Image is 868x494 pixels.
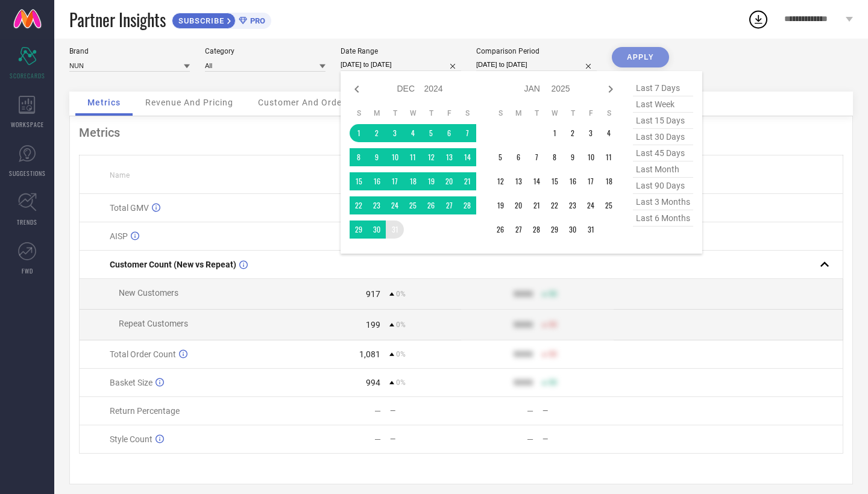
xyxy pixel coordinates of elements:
div: Metrics [79,125,843,140]
td: Mon Jan 06 2025 [509,148,527,166]
span: Basket Size [110,378,153,387]
th: Sunday [491,108,509,118]
td: Sat Dec 07 2024 [458,124,476,142]
td: Mon Dec 23 2024 [368,196,386,214]
td: Mon Dec 02 2024 [368,124,386,142]
span: last 15 days [633,113,693,129]
span: Return Percentage [110,406,180,416]
th: Tuesday [386,108,404,118]
span: last 45 days [633,145,693,161]
td: Tue Dec 31 2024 [386,220,404,239]
div: — [527,434,533,444]
td: Thu Dec 12 2024 [422,148,440,166]
td: Mon Jan 20 2025 [509,196,527,214]
td: Sat Dec 21 2024 [458,172,476,190]
td: Fri Dec 13 2024 [440,148,458,166]
span: Total Order Count [110,349,176,359]
span: last week [633,96,693,113]
th: Thursday [422,108,440,118]
th: Tuesday [527,108,546,118]
td: Sat Dec 14 2024 [458,148,476,166]
span: AISP [110,231,128,241]
td: Thu Dec 05 2024 [422,124,440,142]
td: Sun Jan 12 2025 [491,172,509,190]
td: Wed Jan 29 2025 [546,220,564,239]
td: Sun Dec 29 2024 [350,220,368,239]
td: Sat Jan 25 2025 [600,196,618,214]
div: — [374,406,381,416]
td: Wed Dec 04 2024 [404,124,422,142]
span: FWD [22,266,33,275]
div: 1,081 [359,349,380,359]
div: — [542,407,613,415]
span: 0% [396,290,406,298]
div: Previous month [350,82,364,96]
td: Sat Dec 28 2024 [458,196,476,214]
th: Monday [509,108,527,118]
span: 0% [396,320,406,329]
td: Tue Jan 07 2025 [527,148,546,166]
span: Style Count [110,434,153,444]
td: Wed Jan 22 2025 [546,196,564,214]
td: Fri Dec 06 2024 [440,124,458,142]
th: Friday [440,108,458,118]
div: — [390,407,461,415]
span: SCORECARDS [10,71,45,80]
th: Sunday [350,108,368,118]
input: Select comparison period [476,58,597,71]
td: Tue Jan 14 2025 [527,172,546,190]
td: Fri Jan 31 2025 [582,220,600,239]
div: Date Range [341,47,461,55]
span: Repeat Customers [119,319,188,328]
th: Wednesday [404,108,422,118]
span: last 7 days [633,80,693,96]
div: — [542,435,613,443]
span: PRO [247,16,265,25]
div: 199 [366,320,380,330]
span: New Customers [119,288,178,298]
span: last 30 days [633,129,693,145]
span: last 3 months [633,194,693,210]
td: Fri Jan 24 2025 [582,196,600,214]
td: Thu Dec 26 2024 [422,196,440,214]
div: Open download list [747,8,769,30]
span: 0% [396,350,406,358]
td: Sun Jan 26 2025 [491,220,509,239]
div: Next month [603,82,618,96]
td: Mon Dec 09 2024 [368,148,386,166]
td: Sun Jan 19 2025 [491,196,509,214]
td: Mon Dec 16 2024 [368,172,386,190]
span: 50 [549,320,557,329]
span: Total GMV [110,203,149,213]
span: WORKSPACE [11,120,44,129]
div: Comparison Period [476,47,597,55]
span: Name [110,171,130,180]
span: last 90 days [633,178,693,194]
div: 994 [366,378,380,387]
th: Friday [582,108,600,118]
div: — [374,434,381,444]
span: Customer Count (New vs Repeat) [110,260,236,269]
td: Thu Jan 23 2025 [564,196,582,214]
td: Wed Jan 01 2025 [546,124,564,142]
td: Tue Dec 24 2024 [386,196,404,214]
div: — [390,435,461,443]
td: Fri Jan 10 2025 [582,148,600,166]
td: Wed Jan 08 2025 [546,148,564,166]
td: Fri Dec 27 2024 [440,196,458,214]
span: Customer And Orders [258,98,350,107]
div: 9999 [514,289,533,299]
div: 917 [366,289,380,299]
td: Tue Jan 21 2025 [527,196,546,214]
th: Thursday [564,108,582,118]
td: Sun Jan 05 2025 [491,148,509,166]
input: Select date range [341,58,461,71]
td: Tue Dec 03 2024 [386,124,404,142]
td: Sun Dec 08 2024 [350,148,368,166]
div: 9999 [514,320,533,330]
td: Mon Jan 27 2025 [509,220,527,239]
td: Fri Jan 03 2025 [582,124,600,142]
span: 50 [549,378,557,387]
td: Sat Jan 04 2025 [600,124,618,142]
td: Thu Dec 19 2024 [422,172,440,190]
